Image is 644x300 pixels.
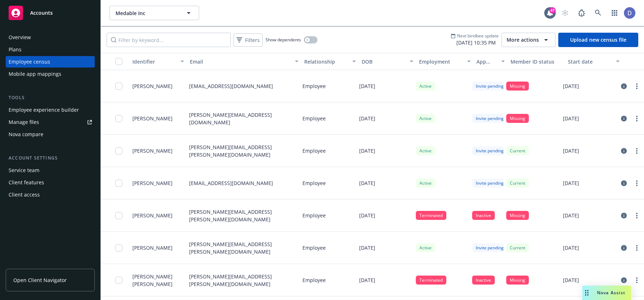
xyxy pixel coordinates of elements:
[507,36,539,43] span: More actions
[9,44,22,55] div: Plans
[304,58,348,65] div: Relationship
[416,243,435,252] div: Active
[189,143,297,158] p: [PERSON_NAME][EMAIL_ADDRESS][PERSON_NAME][DOMAIN_NAME]
[359,115,375,122] p: [DATE]
[506,179,529,188] div: Current
[474,53,508,70] button: App status
[9,129,43,140] div: Nova compare
[302,244,326,251] p: Employee
[9,68,61,80] div: Mobile app mappings
[416,179,435,188] div: Active
[506,114,529,123] div: Missing
[591,6,605,20] a: Search
[116,9,178,17] span: Medable Inc
[620,179,628,188] a: circleInformation
[633,147,641,155] a: more
[6,189,95,200] a: Client access
[115,115,122,122] input: Toggle Row Selected
[189,179,273,187] p: [EMAIL_ADDRESS][DOMAIN_NAME]
[506,82,529,91] div: Missing
[234,33,263,47] button: Filters
[13,276,67,284] span: Open Client Navigator
[419,58,463,65] div: Employment
[416,146,435,155] div: Active
[359,147,375,154] p: [DATE]
[472,114,507,123] div: Invite pending
[189,82,273,90] p: [EMAIL_ADDRESS][DOMAIN_NAME]
[9,104,79,116] div: Employee experience builder
[132,82,173,90] span: [PERSON_NAME]
[9,32,31,43] div: Overview
[563,244,579,251] p: [DATE]
[132,147,173,154] span: [PERSON_NAME]
[302,212,326,219] p: Employee
[107,33,231,47] input: Filter by keyword...
[132,273,183,288] span: [PERSON_NAME] [PERSON_NAME]
[359,276,375,284] p: [DATE]
[115,58,122,65] input: Select all
[563,276,579,284] p: [DATE]
[620,244,628,252] a: circleInformation
[472,146,507,155] div: Invite pending
[132,115,173,122] span: [PERSON_NAME]
[563,147,579,154] p: [DATE]
[620,114,628,123] a: circleInformation
[130,53,187,70] button: Identifier
[506,243,529,252] div: Current
[6,116,95,128] a: Manage files
[6,177,95,188] a: Client features
[472,82,507,91] div: Invite pending
[416,211,446,220] div: Terminated
[563,115,579,122] p: [DATE]
[115,244,122,251] input: Toggle Row Selected
[6,56,95,68] a: Employee census
[362,58,405,65] div: DOB
[563,179,579,187] p: [DATE]
[30,10,53,16] span: Accounts
[302,179,326,187] p: Employee
[6,32,95,43] a: Overview
[6,68,95,80] a: Mobile app mappings
[9,165,39,176] div: Service team
[132,212,173,219] span: [PERSON_NAME]
[633,244,641,252] a: more
[187,53,302,70] button: Email
[506,146,529,155] div: Current
[508,53,565,70] button: Member ID status
[416,82,435,91] div: Active
[6,94,95,101] div: Tools
[633,276,641,285] a: more
[597,290,625,296] span: Nova Assist
[302,147,326,154] p: Employee
[416,53,474,70] button: Employment
[115,277,122,284] input: Toggle Row Selected
[132,58,176,65] div: Identifier
[620,147,628,155] a: circleInformation
[633,114,641,123] a: more
[476,58,497,65] div: App status
[472,243,507,252] div: Invite pending
[633,179,641,188] a: more
[359,53,416,70] button: DOB
[189,208,297,223] p: [PERSON_NAME][EMAIL_ADDRESS][PERSON_NAME][DOMAIN_NAME]
[565,53,622,70] button: Start date
[563,212,579,219] p: [DATE]
[620,211,628,220] a: circleInformation
[6,129,95,140] a: Nova compare
[6,3,95,23] a: Accounts
[549,7,556,14] div: 47
[558,6,572,20] a: Start snowing
[6,104,95,116] a: Employee experience builder
[359,244,375,251] p: [DATE]
[132,244,173,251] span: [PERSON_NAME]
[451,39,499,46] span: [DATE] 10:35 PM
[472,276,495,285] div: Inactive
[235,35,261,45] span: Filters
[416,114,435,123] div: Active
[472,179,507,188] div: Invite pending
[633,211,641,220] a: more
[568,58,612,65] div: Start date
[620,82,628,91] a: circleInformation
[633,82,641,91] a: more
[189,240,297,255] p: [PERSON_NAME][EMAIL_ADDRESS][PERSON_NAME][DOMAIN_NAME]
